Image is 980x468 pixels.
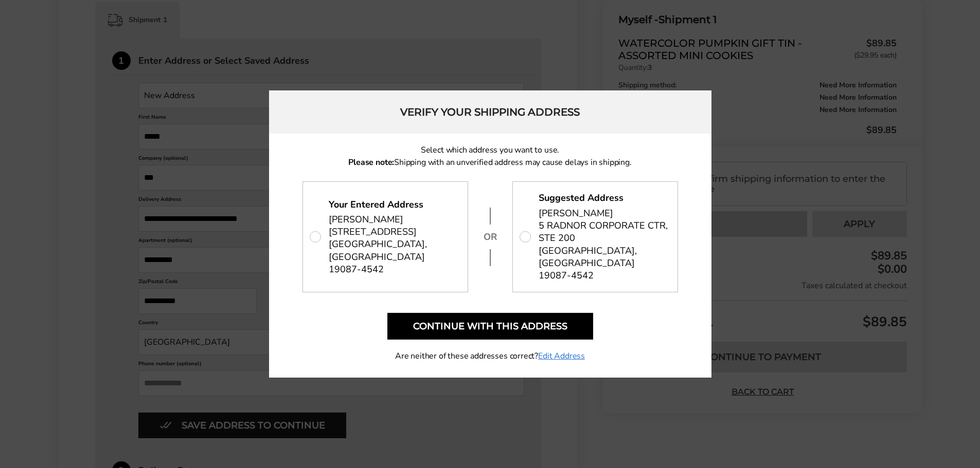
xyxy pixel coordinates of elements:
span: 5 RADNOR CORPORATE CTR, STE 200 [GEOGRAPHIC_DATA], [GEOGRAPHIC_DATA] 19087-4542 [539,219,668,282]
span: [STREET_ADDRESS] [GEOGRAPHIC_DATA], [GEOGRAPHIC_DATA] 19087-4542 [329,226,458,275]
span: [PERSON_NAME] [329,213,403,226]
p: Are neither of these addresses correct? [302,350,678,362]
strong: Please note: [348,157,394,168]
a: Edit Address [538,350,585,362]
strong: Suggested Address [539,192,623,204]
span: [PERSON_NAME] [539,207,613,219]
h2: Verify your shipping address [269,90,711,134]
button: Continue with this address [387,313,593,340]
p: OR [483,231,498,243]
strong: Your Entered Address [329,198,423,211]
p: Select which address you want to use. Shipping with an unverified address may cause delays in shi... [302,144,678,169]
